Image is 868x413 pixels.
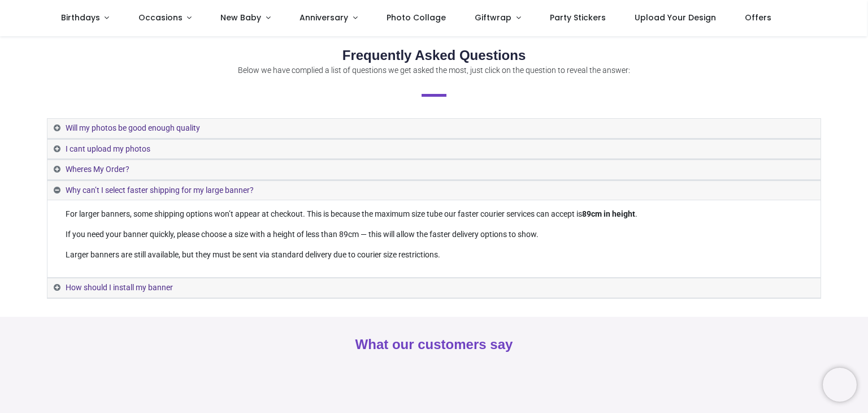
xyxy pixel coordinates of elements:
[238,66,630,75] span: Below we have complied a list of questions we get asked the most, just click on the question to r...
[745,12,771,23] span: Offers
[138,12,183,23] span: Occasions
[66,229,813,240] p: If you need your banner quickly, please choose a size with a height of less than 89cm — this will...
[582,209,635,218] strong: 89cm in height
[47,140,821,160] a: I cant upload my photos​
[47,160,821,180] a: Wheres My Order?
[475,12,511,23] span: Giftwrap
[47,181,821,201] a: Why can’t I select faster shipping for my large banner?
[66,249,813,261] p: Larger banners are still available, but they must be sent via standard delivery due to courier si...
[47,119,821,139] a: Will my photos be good enough quality​
[47,335,821,354] h2: What our customers say
[387,12,446,23] span: Photo Collage
[635,12,716,23] span: Upload Your Design
[823,368,857,402] iframe: Brevo live chat
[220,12,261,23] span: New Baby
[550,12,606,23] span: Party Stickers
[47,278,821,298] a: How should I install my banner
[66,209,813,220] p: For larger banners, some shipping options won’t appear at checkout. This is because the maximum s...
[300,12,348,23] span: Anniversary
[61,12,100,23] span: Birthdays
[47,46,821,65] h2: Frequently Asked Questions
